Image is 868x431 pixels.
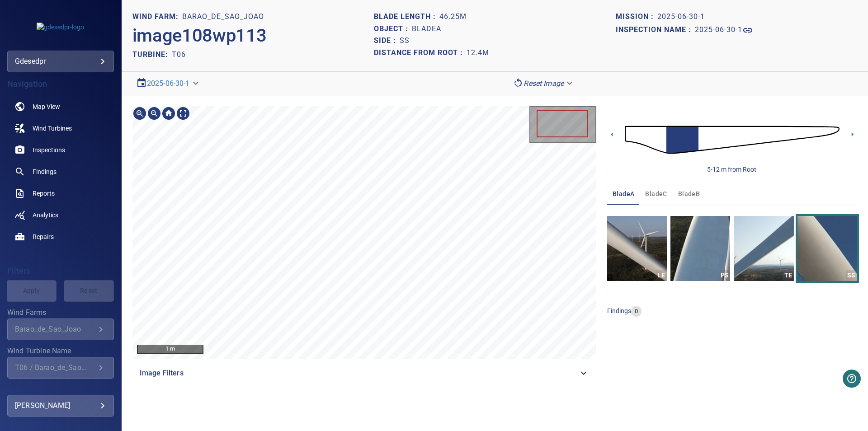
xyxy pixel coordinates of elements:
[707,165,756,174] div: 5-12 m from Root
[439,13,467,21] h1: 46.25m
[613,188,634,200] span: bladeA
[846,270,857,281] div: SS
[33,211,58,220] span: Analytics
[412,25,441,33] h1: bladeA
[33,124,72,133] span: Wind Turbines
[374,49,467,57] h1: Distance from root :
[625,114,840,166] img: d
[374,25,412,33] h1: Object :
[797,216,857,281] a: SS
[132,13,182,21] h1: WIND FARM:
[374,13,439,21] h1: Blade length :
[509,75,578,91] div: Reset Image
[132,25,267,47] h2: image108wp113
[734,216,793,281] a: TE
[132,106,147,121] div: Zoom in
[656,270,667,281] div: LE
[631,307,642,316] span: 0
[33,167,57,176] span: Findings
[7,161,114,183] a: findings noActive
[7,319,114,340] div: Wind Farms
[132,362,596,384] div: Image Filters
[7,226,114,248] a: repairs noActive
[15,398,106,413] div: [PERSON_NAME]
[182,13,264,21] h1: Barao_de_Sao_Joao
[616,13,657,21] h1: Mission :
[33,232,54,241] span: Repairs
[783,270,794,281] div: TE
[33,102,60,111] span: Map View
[400,37,410,45] h1: SS
[695,26,742,34] h1: 2025-06-30-1
[7,139,114,161] a: inspections noActive
[147,79,190,88] a: 2025-06-30-1
[7,117,114,139] a: windturbines noActive
[678,188,700,200] span: bladeB
[33,145,65,155] span: Inspections
[7,183,114,204] a: reports noActive
[7,357,114,379] div: Wind Turbine Name
[176,106,190,121] div: Toggle full page
[7,96,114,117] a: map noActive
[15,325,95,333] div: Barao_de_Sao_Joao
[719,270,730,281] div: PS
[524,79,564,88] em: Reset Image
[7,204,114,226] a: analytics noActive
[616,26,695,34] h1: Inspection name :
[161,106,176,121] div: Go home
[645,188,667,200] span: bladeC
[132,75,204,91] div: 2025-06-30-1
[172,50,186,59] h2: T06
[147,106,161,121] div: Zoom out
[7,80,114,89] h4: Navigation
[37,23,84,32] img: gdesedpr-logo
[7,309,114,316] label: Wind Farms
[15,363,95,372] div: T06 / Barao_de_Sao_Joao
[7,347,114,355] label: Wind Turbine Name
[132,50,172,59] h2: TURBINE:
[15,54,106,69] div: gdesedpr
[607,307,631,314] span: findings
[467,49,489,57] h1: 12.4m
[7,267,114,276] h4: Filters
[657,13,705,21] h1: 2025-06-30-1
[33,189,55,198] span: Reports
[607,216,667,281] a: LE
[695,25,753,36] a: 2025-06-30-1
[7,51,114,72] div: gdesedpr
[140,368,578,379] span: Image Filters
[670,216,730,281] a: PS
[374,37,400,45] h1: Side :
